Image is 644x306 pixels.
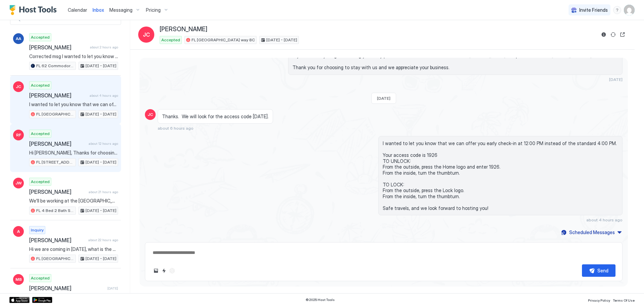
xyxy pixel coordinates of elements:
[32,297,52,303] a: Google Play Store
[86,256,116,262] span: [DATE] - [DATE]
[148,112,153,118] span: JC
[29,140,86,147] span: [PERSON_NAME]
[31,179,50,185] span: Accepted
[613,298,635,302] span: Terms Of Use
[266,37,297,43] span: [DATE] - [DATE]
[109,7,132,13] span: Messaging
[619,31,627,39] button: Open reservation
[29,101,118,107] span: I wanted to let you know that we can offer you early check-in at 12:00 PM instead of the standard...
[86,208,116,214] span: [DATE] - [DATE]
[68,6,87,13] a: Calendar
[158,126,194,131] span: about 6 hours ago
[29,246,118,252] span: Hi we are coming in [DATE], what is the coffee situation? Do I need to bring my own? If so, shoul...
[152,267,160,275] button: Upload image
[160,267,168,275] button: Quick reply
[16,84,21,90] span: JC
[86,63,116,69] span: [DATE] - [DATE]
[31,34,50,40] span: Accepted
[624,5,635,15] div: User profile
[613,296,635,303] a: Terms Of Use
[29,150,118,156] span: Hi [PERSON_NAME], Thanks for choosing to stay at our house. We are looking forward to host you du...
[29,285,105,292] span: [PERSON_NAME]
[16,132,21,138] span: RF
[383,140,618,211] span: I wanted to let you know that we can offer you early check-in at 12:00 PM instead of the standard...
[29,44,87,51] span: [PERSON_NAME]
[588,296,610,303] a: Privacy Policy
[89,190,118,194] span: about 21 hours ago
[31,131,50,137] span: Accepted
[306,298,335,302] span: © 2025 Host Tools
[68,7,87,13] span: Calendar
[31,275,50,281] span: Accepted
[597,267,608,274] div: Send
[29,188,86,195] span: [PERSON_NAME]
[192,37,255,43] span: FL [GEOGRAPHIC_DATA] way 8C
[36,208,74,214] span: FL 4 Bed 2 Bath SFH in [GEOGRAPHIC_DATA] - [STREET_ADDRESS]
[29,53,118,59] span: Corrected msg I wanted to let you know that we can offer you early check-in at 12:00 PM instead o...
[89,141,118,146] span: about 12 hours ago
[600,31,608,39] button: Reservation information
[90,93,118,98] span: about 4 hours ago
[86,159,116,165] span: [DATE] - [DATE]
[31,82,50,88] span: Accepted
[88,238,118,242] span: about 22 hours ago
[15,276,22,282] span: MB
[17,228,20,234] span: A
[609,77,623,82] span: [DATE]
[86,111,116,117] span: [DATE] - [DATE]
[93,6,104,13] a: Inbox
[16,36,21,42] span: AA
[588,298,610,302] span: Privacy Policy
[613,6,621,14] div: menu
[31,227,44,233] span: Inquiry
[15,180,22,186] span: JW
[161,37,180,43] span: Accepted
[582,264,615,277] button: Send
[29,198,118,204] span: We'll be working at the [GEOGRAPHIC_DATA] campus and your place looks perfect
[586,217,623,222] span: about 4 hours ago
[36,256,74,262] span: FL [GEOGRAPHIC_DATA] way 8C
[162,114,269,120] span: Thanks. We will look for the access code [DATE].
[36,159,74,165] span: FL [STREET_ADDRESS]
[29,237,86,244] span: [PERSON_NAME]
[9,5,60,15] a: Host Tools Logo
[36,63,74,69] span: FL 62 Commodore Pl Crawfordville
[9,297,30,303] a: App Store
[160,26,207,33] span: [PERSON_NAME]
[609,31,617,39] button: Sync reservation
[29,92,87,99] span: [PERSON_NAME]
[560,228,623,237] button: Scheduled Messages
[579,7,608,13] span: Invite Friends
[377,96,390,101] span: [DATE]
[107,286,118,291] span: [DATE]
[143,31,150,39] span: JC
[90,45,118,49] span: about 2 hours ago
[36,111,74,117] span: FL [GEOGRAPHIC_DATA] way 8C
[93,7,104,13] span: Inbox
[146,7,161,13] span: Pricing
[569,229,615,236] div: Scheduled Messages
